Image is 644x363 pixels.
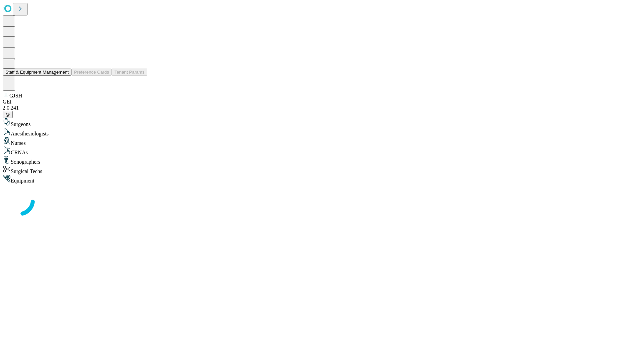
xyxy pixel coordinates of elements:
[3,99,641,105] div: GEI
[112,69,147,76] button: Tenant Params
[3,137,641,146] div: Nurses
[3,174,641,184] div: Equipment
[3,111,13,118] button: @
[3,69,71,76] button: Staff & Equipment Management
[3,105,641,111] div: 2.0.241
[71,69,112,76] button: Preference Cards
[3,165,641,174] div: Surgical Techs
[5,112,10,117] span: @
[3,127,641,137] div: Anesthesiologists
[3,156,641,165] div: Sonographers
[3,146,641,156] div: CRNAs
[3,118,641,127] div: Surgeons
[9,93,22,98] span: GJSH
